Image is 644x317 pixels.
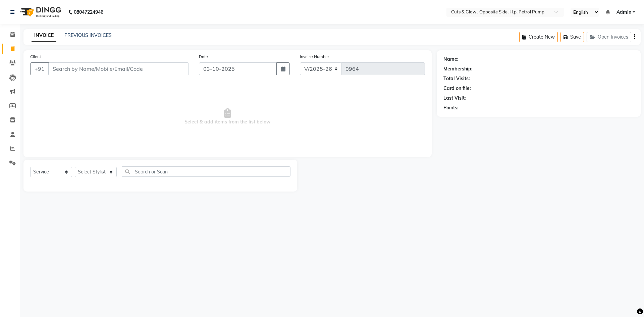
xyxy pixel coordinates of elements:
button: +91 [30,62,49,75]
label: Date [199,54,208,60]
img: logo [17,3,63,21]
button: Create New [519,32,558,42]
span: Select & add items from the list below [30,83,425,150]
button: Open Invoices [587,32,631,42]
div: Card on file: [443,85,471,92]
button: Save [560,32,584,42]
input: Search by Name/Mobile/Email/Code [48,62,189,75]
input: Search or Scan [122,166,290,177]
b: 08047224946 [74,3,103,21]
div: Points: [443,104,459,111]
div: Last Visit: [443,95,466,102]
label: Invoice Number [300,54,329,60]
div: Membership: [443,65,473,72]
a: INVOICE [32,30,56,42]
div: Name: [443,56,459,63]
a: PREVIOUS INVOICES [64,32,112,38]
span: Admin [616,9,631,16]
label: Client [30,54,41,60]
div: Total Visits: [443,75,470,82]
